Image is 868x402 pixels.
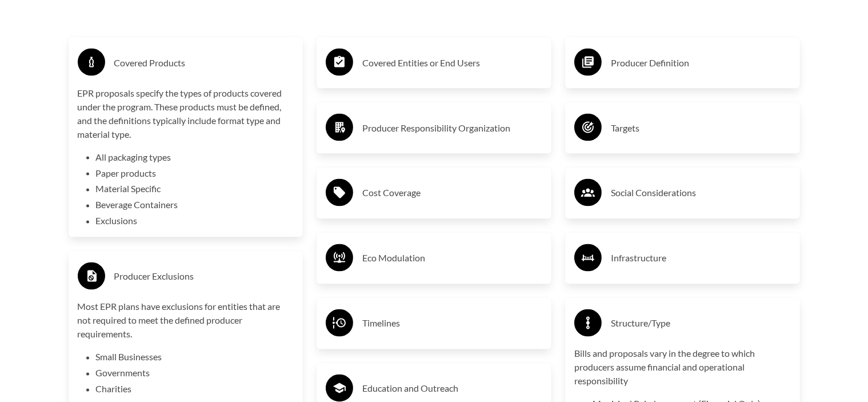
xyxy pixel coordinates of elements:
[96,351,294,364] li: Small Businesses
[574,347,791,388] p: Bills and proposals vary in the degree to which producers assume financial and operational respon...
[362,249,542,268] h3: Eco Modulation
[78,86,294,141] p: EPR proposals specify the types of products covered under the program. These products must be def...
[611,184,791,202] h3: Social Considerations
[362,119,542,137] h3: Producer Responsibility Organization
[362,184,542,202] h3: Cost Coverage
[96,367,294,380] li: Governments
[362,54,542,72] h3: Covered Entities or End Users
[96,198,294,212] li: Beverage Containers
[362,380,542,398] h3: Education and Outreach
[611,54,791,72] h3: Producer Definition
[78,300,294,341] p: Most EPR plans have exclusions for entities that are not required to meet the defined producer re...
[96,182,294,196] li: Material Specific
[114,268,294,286] h3: Producer Exclusions
[96,166,294,180] li: Paper products
[611,315,791,333] h3: Structure/Type
[114,54,294,72] h3: Covered Products
[362,315,542,333] h3: Timelines
[96,150,294,164] li: All packaging types
[96,214,294,228] li: Exclusions
[611,249,791,268] h3: Infrastructure
[96,383,294,396] li: Charities
[611,119,791,137] h3: Targets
